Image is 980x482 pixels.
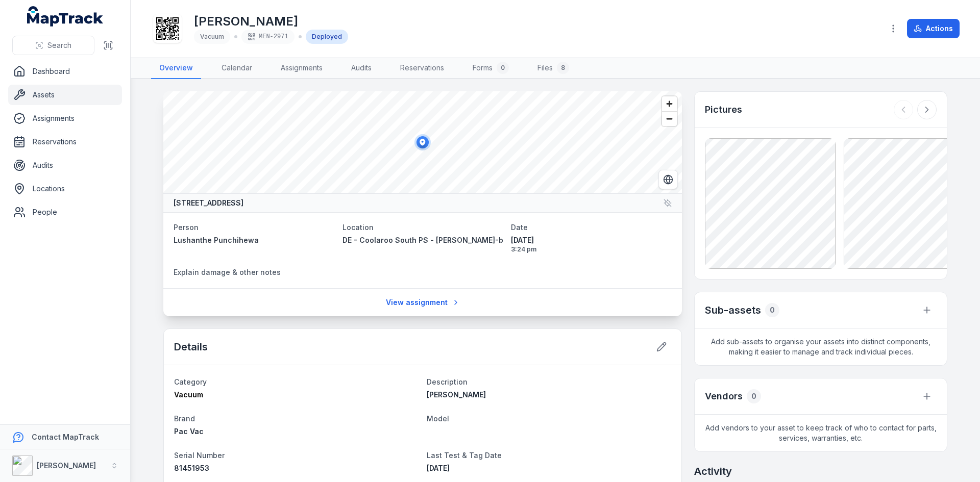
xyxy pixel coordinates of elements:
[200,33,224,40] span: Vacuum
[8,108,122,129] a: Assignments
[511,223,528,232] span: Date
[174,464,209,472] span: 81451953
[511,235,672,245] span: [DATE]
[529,58,577,79] a: Files8
[427,464,450,472] span: [DATE]
[273,58,331,79] a: Assignments
[47,40,71,50] span: Search
[342,223,374,232] span: Location
[765,303,779,317] div: 0
[342,235,503,245] a: DE - Coolaroo South PS - [PERSON_NAME]-bek - 89040
[427,414,449,423] span: Model
[511,245,672,253] span: 3:24 pm
[427,451,502,460] span: Last Test & Tag Date
[151,58,201,79] a: Overview
[174,451,225,460] span: Serial Number
[174,235,334,245] a: Lushanthe Punchihewa
[163,91,682,193] canvas: Map
[658,170,678,189] button: Switch to Satellite View
[174,390,203,399] span: Vacuum
[557,62,569,74] div: 8
[427,464,450,472] time: 8/14/2025, 12:25:00 AM
[907,19,960,38] button: Actions
[241,30,295,44] div: MEN-2971
[464,58,517,79] a: Forms0
[694,464,732,478] h2: Activity
[343,58,380,79] a: Audits
[37,461,96,470] strong: [PERSON_NAME]
[747,389,761,403] div: 0
[194,13,348,30] h1: [PERSON_NAME]
[174,377,207,386] span: Category
[8,179,122,199] a: Locations
[662,111,677,126] button: Zoom out
[695,415,947,451] span: Add vendors to your asset to keep track of who to contact for parts, services, warranties, etc.
[662,96,677,111] button: Zoom in
[174,340,208,354] h2: Details
[174,414,195,423] span: Brand
[174,268,281,276] span: Explain damage & other notes
[511,235,672,253] time: 8/14/2025, 3:24:20 PM
[8,155,122,175] a: Audits
[705,303,761,317] h2: Sub-assets
[12,36,94,55] button: Search
[379,293,467,312] a: View assignment
[8,85,122,105] a: Assets
[174,223,199,232] span: Person
[427,377,468,386] span: Description
[27,6,104,27] a: MapTrack
[705,103,742,117] h3: Pictures
[497,62,509,74] div: 0
[392,58,452,79] a: Reservations
[705,389,743,403] h3: Vendors
[32,433,99,441] strong: Contact MapTrack
[8,61,122,82] a: Dashboard
[306,30,348,44] div: Deployed
[427,390,486,399] span: [PERSON_NAME]
[174,427,204,436] span: Pac Vac
[695,328,947,365] span: Add sub-assets to organise your assets into distinct components, making it easier to manage and t...
[213,58,260,79] a: Calendar
[342,236,545,244] span: DE - Coolaroo South PS - [PERSON_NAME]-bek - 89040
[174,198,243,208] strong: [STREET_ADDRESS]
[8,202,122,222] a: People
[8,132,122,152] a: Reservations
